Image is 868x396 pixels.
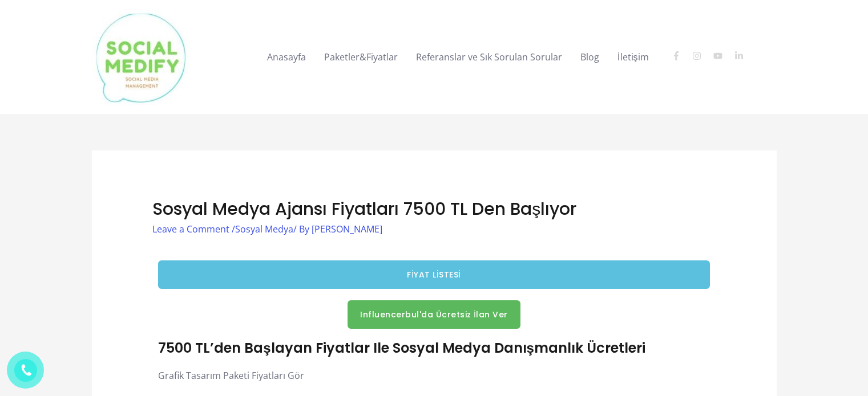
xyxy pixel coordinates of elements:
a: linkedin-in [734,51,753,60]
div: / / By [152,223,716,236]
h4: 7500 TL’den Başlayan Fiyatlar ile Sosyal Medya Danışmanlık Ücretleri [158,340,710,357]
img: phone.png [17,362,34,379]
a: Sosyal Medya [235,223,293,235]
a: Blog [571,39,608,75]
a: Paketler&Fiyatlar [315,39,407,75]
a: Anasayfa [258,39,315,75]
a: [PERSON_NAME] [312,223,382,235]
a: influencerbul'da Ücretsiz İlan ver [348,300,520,329]
a: youtube [713,51,732,60]
a: Leave a Comment [152,223,229,235]
a: İletişim [608,39,657,75]
span: influencerbul'da Ücretsiz İlan ver [360,311,508,319]
p: Grafik Tasarım Paketi Fiyatları Gör [158,368,710,385]
a: facebook-f [672,51,691,60]
img: SOCIAL MEDIFY [92,9,190,105]
nav: Site Navigation [249,39,776,75]
a: Referanslar ve Sık Sorulan Sorular [407,39,571,75]
a: instagram [692,51,711,60]
span: FİYAT LİSTESİ [171,271,697,279]
a: FİYAT LİSTESİ [158,260,710,289]
h1: Sosyal Medya Ajansı Fiyatları 7500 TL den Başlıyor [152,199,716,219]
